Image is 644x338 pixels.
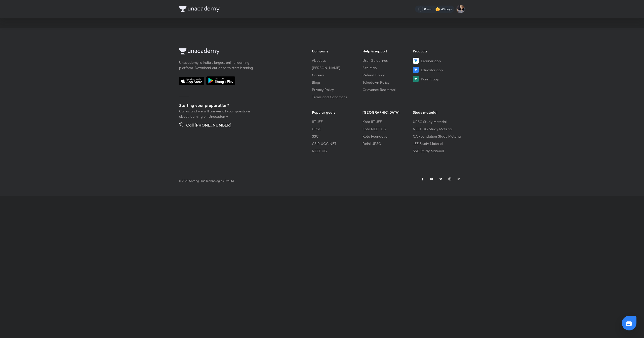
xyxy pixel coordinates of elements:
a: Grievance Redressal [363,87,413,92]
h6: Popular goals [312,110,363,115]
a: About us [312,58,363,63]
img: streak [435,7,440,12]
h6: Company [312,48,363,54]
a: Delhi UPSC [363,141,413,146]
a: Site Map [363,65,413,70]
h6: [GEOGRAPHIC_DATA] [363,110,413,115]
span: Parent app [421,76,439,82]
img: Parent app [413,76,419,82]
p: © 2025 Sorting Hat Technologies Pvt Ltd [179,179,234,183]
a: [PERSON_NAME] [312,65,363,70]
a: Privacy Policy [312,87,363,92]
a: User Guidelines [363,58,413,63]
h6: Help & support [363,48,413,54]
img: Company Logo [179,6,220,12]
span: Careers [312,72,325,78]
a: Kota NEET UG [363,126,413,132]
a: IIT JEE [312,119,363,124]
span: Educator app [421,67,443,73]
a: Kota IIT JEE [363,119,413,124]
a: Kota Foundation [363,134,413,139]
img: Company Logo [179,48,220,54]
span: Learner app [421,58,441,64]
h5: Call [PHONE_NUMBER] [186,122,231,129]
a: SSC [312,134,363,139]
a: Call [PHONE_NUMBER] [179,122,231,129]
img: Rakhi Sharma [456,5,465,13]
a: UPSC Study Material [413,119,463,124]
p: Call us and we will answer all your questions about learning on Unacademy [179,108,255,119]
h6: Study material [413,110,463,115]
img: Learner app [413,58,419,64]
a: JEE Study Material [413,141,463,146]
a: Parent app [413,76,463,82]
p: Unacademy is India’s largest online learning platform. Download our apps to start learning [179,60,255,70]
a: Refund Policy [363,72,413,78]
a: NEET UG [312,148,363,153]
a: Careers [312,72,363,78]
a: NEET UG Study Material [413,126,463,132]
a: Terms and Conditions [312,94,363,100]
a: UPSC [312,126,363,132]
a: SSC Study Material [413,148,463,153]
a: Takedown Policy [363,80,413,85]
a: CA Foundation Study Material [413,134,463,139]
a: Learner app [413,58,463,64]
a: Company Logo [179,48,296,56]
a: CSIR UGC NET [312,141,363,146]
img: Educator app [413,67,419,73]
a: Blogs [312,80,363,85]
a: Educator app [413,67,463,73]
h5: Starting your preparation? [179,102,296,108]
h6: Products [413,48,463,54]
